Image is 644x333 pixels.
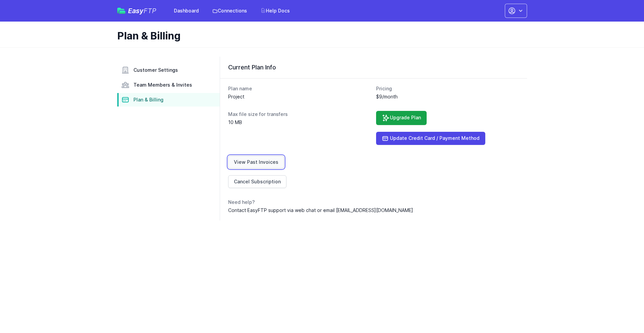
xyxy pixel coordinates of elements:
[228,199,519,206] dt: Need help?
[228,175,286,188] a: Cancel Subscription
[170,5,203,17] a: Dashboard
[256,5,294,17] a: Help Docs
[228,111,371,118] dt: Max file size for transfers
[376,93,519,100] dd: $9/month
[117,8,125,14] img: easyftp_logo.png
[376,85,519,92] dt: Pricing
[376,111,427,125] a: Upgrade Plan
[228,119,371,126] dd: 10 MB
[133,67,178,73] span: Customer Settings
[133,96,163,103] span: Plan & Billing
[117,7,156,14] a: EasyFTP
[117,93,220,107] a: Plan & Billing
[144,7,156,15] span: FTP
[117,30,522,42] h1: Plan & Billing
[228,156,284,169] a: View Past Invoices
[228,207,519,214] dd: Contact EasyFTP support via web chat or email [EMAIL_ADDRESS][DOMAIN_NAME]
[117,78,220,92] a: Team Members & Invites
[208,5,251,17] a: Connections
[376,132,485,145] a: Update Credit Card / Payment Method
[228,93,371,100] dd: Project
[128,7,156,14] span: Easy
[228,63,519,71] h3: Current Plan Info
[228,85,371,92] dt: Plan name
[133,82,192,88] span: Team Members & Invites
[117,63,220,77] a: Customer Settings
